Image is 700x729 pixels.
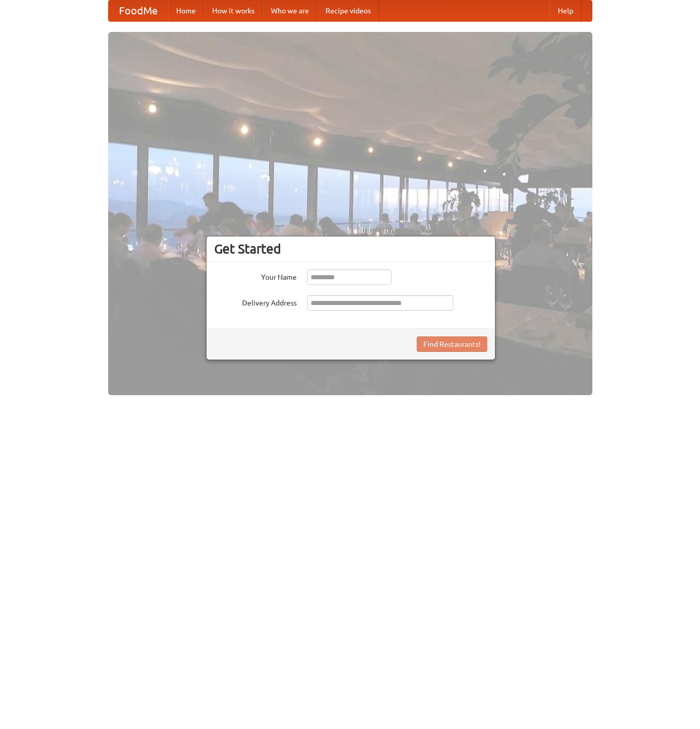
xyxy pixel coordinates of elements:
[214,269,297,282] label: Your Name
[317,1,379,21] a: Recipe videos
[550,1,582,21] a: Help
[109,1,168,21] a: FoodMe
[168,1,204,21] a: Home
[214,295,297,308] label: Delivery Address
[204,1,263,21] a: How it works
[417,336,487,352] button: Find Restaurants!
[263,1,317,21] a: Who we are
[214,241,487,257] h3: Get Started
